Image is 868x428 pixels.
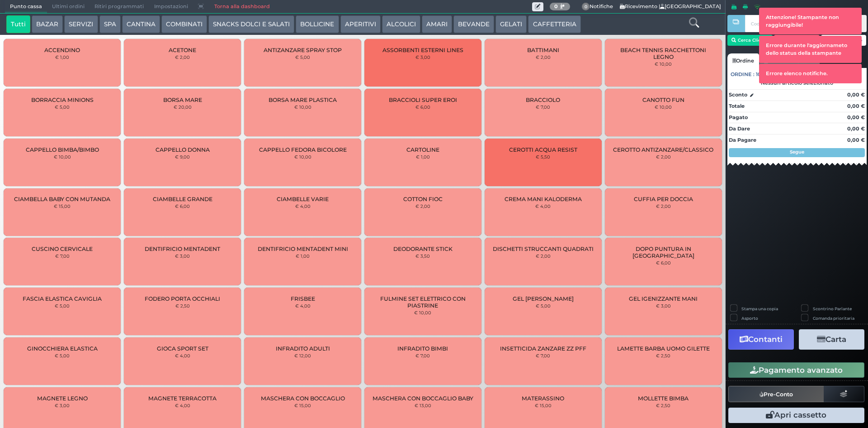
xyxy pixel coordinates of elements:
span: FRISBEE [291,295,315,302]
span: COTTON FIOC [403,196,443,202]
small: € 15,00 [54,203,71,209]
span: DEODORANTE STICK [393,245,453,252]
span: INSETTICIDA ZANZARE ZZ PFF [500,345,586,352]
button: Cerca Cliente [727,35,773,46]
span: BATTIMANI [527,47,559,53]
button: CANTINA [122,15,160,34]
small: € 15,00 [535,403,552,408]
small: € 4,00 [295,203,311,209]
button: APERITIVI [340,15,381,34]
small: € 9,00 [175,154,190,159]
span: BRACCIOLO [526,96,560,103]
button: BEVANDE [453,15,494,34]
small: € 3,00 [415,54,430,60]
small: € 5,50 [536,154,550,159]
button: Tutti [6,15,30,34]
span: DENTIFRICIO MENTADENT MINI [258,245,348,252]
small: € 1,00 [296,253,310,259]
span: CIAMBELLA BABY CON MUTANDA [14,196,110,202]
strong: Segue [790,149,804,155]
span: MASCHERA CON BOCCAGLIO BABY [373,395,473,402]
small: € 4,00 [175,353,190,358]
small: € 2,00 [536,253,551,259]
span: 0 [582,3,590,11]
small: € 4,00 [295,303,311,308]
button: GELATI [495,15,527,34]
span: Ritiri programmati [90,0,149,13]
small: € 5,00 [295,54,310,60]
button: CAFFETTERIA [528,15,580,34]
small: € 7,00 [55,253,70,259]
strong: Sconto [729,91,747,99]
small: € 2,50 [656,353,670,358]
small: € 10,00 [294,154,311,159]
button: SNACKS DOLCI E SALATI [208,15,294,34]
div: Errore elenco notifiche. [759,64,862,83]
button: AMARI [422,15,452,34]
span: ACETONE [169,47,196,53]
strong: 0,00 € [847,137,865,143]
div: Errore durante l'aggiornameto dello status della stampante [759,36,862,63]
label: Asporto [741,315,758,321]
span: FASCIA ELASTICA CAVIGLIA [23,295,102,302]
button: Contanti [728,329,794,350]
b: 0 [554,3,558,10]
span: INFRADITO ADULTI [276,345,330,352]
small: € 2,00 [175,54,190,60]
button: Carta [799,329,864,350]
span: BRACCIOLI SUPER EROI [389,96,457,103]
span: LAMETTE BARBA UOMO GILETTE [617,345,710,352]
span: MATERASSINO [522,395,564,402]
span: FULMINE SET ELETTRICO CON PIASTRINE [372,295,474,309]
button: COMBINATI [161,15,207,34]
span: ANTIZANZARE SPRAY STOP [264,47,342,53]
span: CIAMBELLE GRANDE [153,196,212,202]
span: CAPPELLO BIMBA/BIMBO [26,146,99,153]
span: INFRADITO BIMBI [397,345,448,352]
input: Codice Cliente [745,15,831,32]
small: € 20,00 [174,104,192,110]
span: Impostazioni [149,0,193,13]
small: € 13,00 [415,403,431,408]
small: € 2,50 [175,303,190,308]
button: BOLLICINE [296,15,339,34]
span: BORRACCIA MINIONS [31,96,94,103]
span: MOLLETTE BIMBA [638,395,689,402]
span: DENTIFRICIO MENTADENT [145,245,220,252]
small: € 7,00 [415,353,430,358]
span: MASCHERA CON BOCCAGLIO [261,395,345,402]
small: € 5,00 [55,104,70,110]
span: DOPO PUNTURA IN [GEOGRAPHIC_DATA] [612,245,714,259]
span: Ordine : [731,71,755,78]
span: ACCENDINO [44,47,80,53]
button: Pagamento avanzato [728,362,864,378]
small: € 6,00 [175,203,190,209]
small: € 3,00 [55,403,70,408]
span: CIAMBELLE VARIE [277,196,329,202]
span: ASSORBENTI ESTERNI LINES [382,47,463,53]
span: CUFFIA PER DOCCIA [634,196,693,202]
small: € 2,00 [415,203,430,209]
button: Apri cassetto [728,408,864,423]
small: € 1,00 [416,154,430,159]
span: CREMA MANI KALODERMA [505,196,582,202]
small: € 10,00 [54,154,71,159]
small: € 3,00 [175,253,190,259]
small: € 10,00 [414,310,431,315]
span: CANOTTO FUN [642,96,684,103]
span: CARTOLINE [406,146,439,153]
small: € 2,00 [656,154,671,159]
button: SERVIZI [64,15,98,34]
div: Nessun articolo selezionato [727,80,867,86]
label: Stampa una copia [741,306,778,312]
span: GEL IGENIZZANTE MANI [629,295,698,302]
small: € 4,00 [535,203,551,209]
a: Torna alla dashboard [209,0,274,13]
span: FODERO PORTA OCCHIALI [145,295,220,302]
span: BORSA MARE PLASTICA [269,96,337,103]
span: CEROTTI ACQUA RESIST [509,146,577,153]
span: Ultimi ordini [47,0,90,13]
span: CEROTTO ANTIZANZARE/CLASSICO [613,146,713,153]
label: Scontrino Parlante [813,306,852,312]
span: MAGNETE LEGNO [37,395,88,402]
